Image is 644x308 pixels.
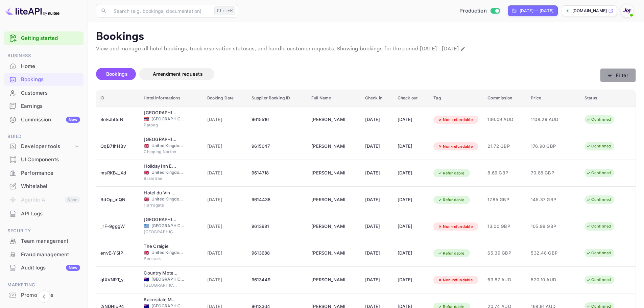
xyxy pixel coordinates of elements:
span: [DATE] [207,250,243,257]
div: 9613449 [252,275,303,285]
div: glXVNRT_y [100,275,136,285]
a: Getting started [21,34,80,42]
div: Developer tools [4,141,84,152]
div: Earnings [4,100,84,113]
div: Audit logsNew [4,261,84,275]
span: [GEOGRAPHIC_DATA] [151,223,185,229]
span: [DATE] [207,116,243,123]
div: Switch to Sandbox mode [457,7,502,15]
span: 21.72 GBP [487,143,523,150]
span: 532.48 GBP [531,250,565,257]
span: Marketing [4,281,84,289]
div: Rebecca Mathews [311,168,345,179]
th: Supplier Booking ID [247,90,307,106]
th: Status [580,90,636,106]
div: [DATE] [365,248,389,259]
div: Developer tools [21,143,73,150]
a: API Logs [4,207,84,220]
div: [DATE] [398,248,425,259]
span: Production [459,7,487,15]
div: 9613981 [252,221,303,232]
div: [DATE] [398,114,425,125]
p: [DOMAIN_NAME] [572,8,607,14]
div: 9614718 [252,168,303,179]
div: Elliott Street [311,194,345,205]
span: Thailand [144,117,149,121]
div: Country Motel Ipswich [144,270,177,277]
span: United Kingdom of Great Britain and Northern Ireland [144,197,149,202]
span: Bookings [106,71,128,77]
div: [DATE] [398,275,425,285]
span: [GEOGRAPHIC_DATA] [151,276,185,282]
span: United Kingdom of [GEOGRAPHIC_DATA] and [GEOGRAPHIC_DATA] [151,169,185,175]
div: Refundable [433,196,469,204]
th: Tag [429,90,483,106]
div: BdOp_inQN [100,194,136,205]
div: New [66,265,80,271]
span: Penicuik [144,256,177,262]
th: Booking Date [203,90,247,106]
th: Check out [393,90,429,106]
a: Fraud management [4,248,84,261]
span: Patong [144,122,177,128]
div: [DATE] [398,168,425,179]
span: 136.09 AUD [487,116,523,123]
div: Refundable [433,249,469,258]
div: Earnings [21,102,80,110]
div: 9615047 [252,141,303,152]
th: Hotel informations [140,90,203,106]
span: United Kingdom of Great Britain and Northern Ireland [144,170,149,175]
div: [DATE] — [DATE] [520,8,553,14]
div: [DATE] [398,141,425,152]
div: Refundable [433,169,469,177]
th: ID [96,90,140,106]
span: [GEOGRAPHIC_DATA] [144,229,177,235]
div: Patong Paragon Resort & Spa [144,110,177,116]
span: [DATE] [207,276,243,284]
img: LiteAPI logo [5,5,59,16]
a: Customers [4,87,84,99]
img: With Joy [622,5,633,16]
div: Confirmed [582,195,615,204]
div: UI Components [21,156,80,164]
div: [DATE] [365,275,389,285]
div: 9613688 [252,248,303,259]
span: 520.10 AUD [531,276,565,284]
div: [DATE] [398,221,425,232]
div: QqB71hHBv [100,141,136,152]
th: Check in [361,90,393,106]
div: Hotel du Vin & Bistro Harrogate [144,190,177,196]
span: [GEOGRAPHIC_DATA] [151,116,185,122]
div: Confirmed [582,249,615,257]
span: United Kingdom of [GEOGRAPHIC_DATA] and [GEOGRAPHIC_DATA] [151,250,185,256]
div: Renee Truswell [311,275,345,285]
div: SoEJbt5rN [100,114,136,125]
span: 105.99 GBP [531,223,565,230]
div: Home [4,60,84,73]
span: 1108.29 AUD [531,116,565,123]
span: 8.69 GBP [487,169,523,177]
span: 63.87 AUD [487,276,523,284]
div: envE-YSIP [100,248,136,259]
div: Non-refundable [433,142,477,151]
a: Home [4,60,84,72]
div: Promo codes [4,289,84,302]
div: Confirmed [582,169,615,177]
a: UI Components [4,153,84,166]
span: Amendment requests [153,71,203,77]
span: 70.85 GBP [531,169,565,177]
span: Australia [144,277,149,282]
a: Bookings [4,73,84,86]
div: Getting started [4,31,84,45]
div: 9615516 [252,114,303,125]
span: [DATE] [207,169,243,177]
span: [DATE] [207,196,243,204]
div: [DATE] [365,141,389,152]
div: Commission [21,116,80,124]
input: Search (e.g. bookings, documentation) [110,4,212,18]
div: API Logs [4,207,84,220]
div: _rF-9gggW [100,221,136,232]
a: Audit logsNew [4,261,84,274]
div: Kim Chiororo [311,141,345,152]
span: Braintree [144,175,177,182]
